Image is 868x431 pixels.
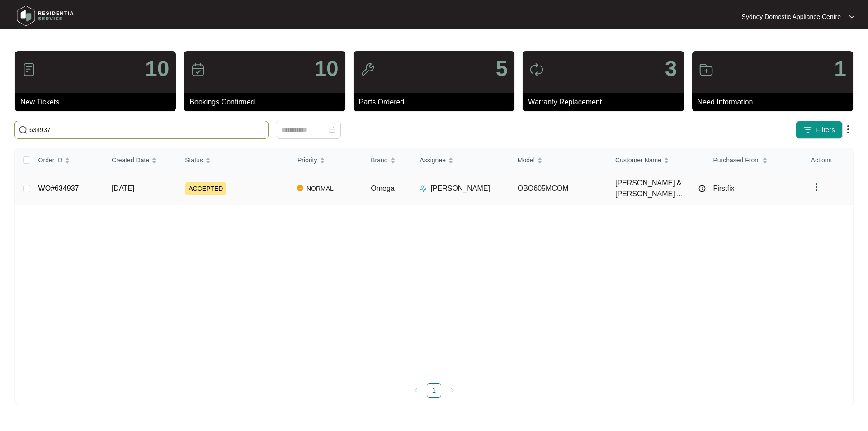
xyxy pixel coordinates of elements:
[191,62,205,77] img: icon
[834,58,846,80] p: 1
[528,97,684,108] p: Warranty Replacement
[38,155,63,165] span: Order ID
[796,121,843,139] button: filter iconFilters
[430,183,490,194] p: [PERSON_NAME]
[178,148,290,172] th: Status
[665,58,677,80] p: 3
[608,148,706,172] th: Customer Name
[713,155,759,165] span: Purchased From
[699,62,713,77] img: icon
[303,183,337,194] span: NORMAL
[412,148,510,172] th: Assignee
[706,148,803,172] th: Purchased From
[427,384,441,397] a: 1
[29,125,264,135] input: Search by Order Id, Assignee Name, Customer Name, Brand and Model
[803,125,812,134] img: filter icon
[420,185,427,192] img: Assigner Icon
[849,14,854,19] img: dropdown arrow
[38,185,79,192] a: WO#634937
[427,383,441,398] li: 1
[14,2,77,29] img: residentia service logo
[19,125,28,134] img: search-icon
[615,155,661,165] span: Customer Name
[510,172,608,205] td: OBO605MCOM
[371,155,387,165] span: Brand
[698,97,853,108] p: Need Information
[112,155,149,165] span: Created Date
[297,155,317,165] span: Priority
[185,182,226,195] span: ACCEPTED
[185,155,203,165] span: Status
[189,97,345,108] p: Bookings Confirmed
[811,182,822,193] img: dropdown arrow
[359,97,514,108] p: Parts Ordered
[297,185,303,191] img: Vercel Logo
[449,388,455,393] span: right
[31,148,104,172] th: Order ID
[495,58,508,80] p: 5
[104,148,178,172] th: Created Date
[145,58,169,80] p: 10
[420,155,446,165] span: Assignee
[112,185,134,192] span: [DATE]
[445,383,459,398] li: Next Page
[409,383,423,398] li: Previous Page
[698,185,706,192] img: Info icon
[529,62,544,77] img: icon
[518,155,535,165] span: Model
[413,388,419,393] span: left
[314,58,338,80] p: 10
[804,148,853,172] th: Actions
[409,383,423,398] button: left
[843,124,854,135] img: dropdown arrow
[22,62,36,77] img: icon
[510,148,608,172] th: Model
[742,12,841,21] p: Sydney Domestic Appliance Centre
[363,148,412,172] th: Brand
[371,185,394,192] span: Omega
[290,148,363,172] th: Priority
[615,178,694,199] span: [PERSON_NAME] & [PERSON_NAME] ...
[816,125,835,135] span: Filters
[360,62,375,77] img: icon
[713,185,734,192] span: Firstfix
[445,383,459,398] button: right
[20,97,176,108] p: New Tickets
